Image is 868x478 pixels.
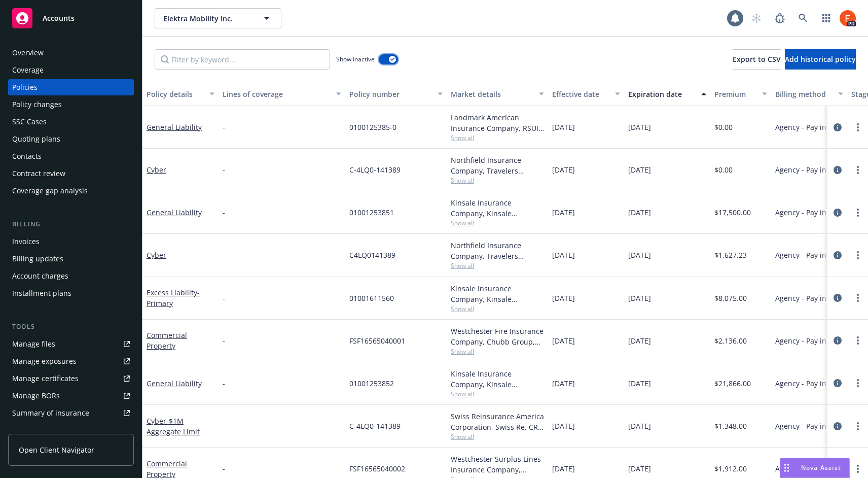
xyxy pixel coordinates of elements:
a: Account charges [8,268,134,284]
span: [DATE] [628,207,651,218]
button: Premium [710,82,771,106]
button: Export to CSV [733,49,781,70]
div: Kinsale Insurance Company, Kinsale Insurance, CRC Group [451,197,544,219]
span: - [223,463,225,474]
a: more [852,420,864,432]
a: Manage exposures [8,353,134,369]
span: - [223,293,225,303]
span: Show all [451,261,544,270]
a: Coverage gap analysis [8,183,134,199]
a: Overview [8,45,134,61]
div: Effective date [552,89,609,99]
input: Filter by keyword... [155,49,330,70]
span: Show all [451,219,544,227]
a: Billing updates [8,251,134,267]
span: C-4LQ0-141389 [349,164,401,175]
span: - [223,378,225,389]
span: [DATE] [628,250,651,260]
span: FSF16565040001 [349,335,405,346]
div: Landmark American Insurance Company, RSUI Group, CRC Group [451,112,544,133]
button: Billing method [771,82,847,106]
button: Policy details [142,82,219,106]
a: Switch app [816,8,837,28]
div: Expiration date [628,89,695,99]
span: C-4LQ0-141389 [349,421,401,431]
div: Kinsale Insurance Company, Kinsale Insurance, CRC Group [451,283,544,304]
div: Manage BORs [12,388,60,404]
span: [DATE] [552,463,575,474]
span: [DATE] [552,335,575,346]
span: - [223,335,225,346]
span: 01001253852 [349,378,394,389]
span: [DATE] [628,378,651,389]
span: Agency - Pay in full [775,207,840,218]
div: Westchester Fire Insurance Company, Chubb Group, CRC Group [451,326,544,347]
span: Accounts [43,14,75,22]
span: [DATE] [552,207,575,218]
span: - [223,122,225,132]
span: Agency - Pay in full [775,378,840,389]
a: Manage files [8,336,134,352]
div: Contract review [12,165,65,182]
span: Show all [451,390,544,398]
span: [DATE] [628,164,651,175]
span: Agency - Pay in full [775,421,840,431]
button: Elektra Mobility Inc. [155,8,281,28]
button: Market details [447,82,548,106]
span: Agency - Pay in full [775,164,840,175]
span: 01001611560 [349,293,394,303]
div: Installment plans [12,285,71,301]
span: - [223,421,225,431]
span: Show all [451,133,544,142]
span: Open Client Navigator [19,445,94,455]
a: Manage BORs [8,388,134,404]
button: Add historical policy [785,49,856,70]
a: Contract review [8,165,134,182]
button: Nova Assist [780,458,850,478]
span: Agency - Pay in full [775,335,840,346]
span: Show all [451,432,544,441]
span: Agency - Pay in full [775,122,840,132]
a: Search [793,8,813,28]
a: circleInformation [831,292,844,304]
div: Westchester Surplus Lines Insurance Company, Chubb Group, CRC Group [451,454,544,475]
span: $0.00 [714,122,733,132]
span: [DATE] [628,421,651,431]
button: Effective date [548,82,624,106]
span: Show inactive [336,55,375,63]
span: Add historical policy [785,54,856,64]
a: Invoices [8,233,134,250]
span: Show all [451,176,544,185]
a: circleInformation [831,207,844,219]
span: [DATE] [628,122,651,132]
a: more [852,334,864,347]
a: circleInformation [831,420,844,432]
span: - [223,207,225,218]
a: Excess Liability [147,288,200,308]
div: Policy details [147,89,203,99]
span: $1,912.00 [714,463,747,474]
span: - [223,250,225,260]
a: General Liability [147,208,202,217]
a: circleInformation [831,334,844,347]
span: Agency - Pay in full [775,463,840,474]
span: [DATE] [552,378,575,389]
div: Manage exposures [12,353,77,369]
div: Manage files [12,336,55,352]
a: more [852,292,864,304]
div: Northfield Insurance Company, Travelers Insurance, CRC Group [451,240,544,261]
div: Policy changes [12,96,62,113]
span: $1,627.23 [714,250,747,260]
span: [DATE] [552,122,575,132]
a: General Liability [147,379,202,388]
span: [DATE] [552,250,575,260]
span: 0100125385-0 [349,122,396,132]
div: SSC Cases [12,114,47,130]
img: photo [840,10,856,26]
a: circleInformation [831,249,844,261]
span: [DATE] [628,463,651,474]
div: Drag to move [780,458,793,477]
div: Lines of coverage [223,89,330,99]
a: more [852,121,864,133]
div: Summary of insurance [12,405,89,421]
